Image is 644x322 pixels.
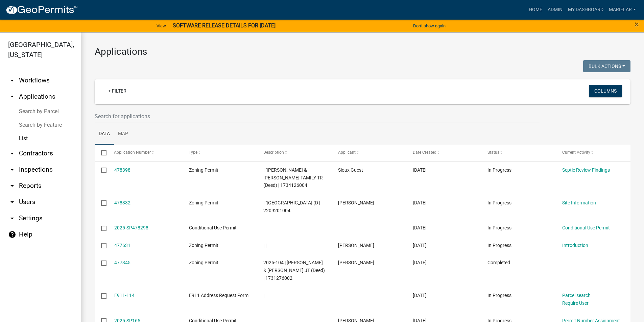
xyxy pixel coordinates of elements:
button: Bulk Actions [583,60,630,72]
span: E911 Address Request Form [189,293,248,298]
a: Site Information [562,200,596,205]
span: Description [263,150,284,155]
datatable-header-cell: Current Activity [556,145,630,161]
span: In Progress [487,293,511,298]
span: In Progress [487,167,511,173]
span: Zoning Permit [189,243,218,248]
datatable-header-cell: Application Number [108,145,182,161]
span: In Progress [487,225,511,230]
span: Zoning Permit [189,167,218,173]
a: 478332 [114,200,130,205]
a: 478398 [114,167,130,173]
button: Don't show again [410,20,448,31]
button: Close [635,20,639,28]
span: | | [263,243,266,248]
span: 09/11/2025 [413,260,427,265]
span: Completed [487,260,510,265]
a: 477345 [114,260,130,265]
i: help [8,230,16,239]
span: Shane D Kirschten [338,243,374,248]
span: 09/15/2025 [413,200,427,205]
i: arrow_drop_down [8,182,16,190]
datatable-header-cell: Applicant [332,145,406,161]
datatable-header-cell: Date Created [406,145,481,161]
span: Conditional Use Permit [189,225,237,230]
a: 477631 [114,243,130,248]
a: Septic Review Findings [562,167,610,173]
span: × [635,20,639,29]
i: arrow_drop_up [8,93,16,101]
span: 2025-104 | BOLKEMA, DALE A. & DYLA D. JT (Deed) | 1731276002 [263,260,325,281]
span: 09/15/2025 [413,225,427,230]
a: E911-114 [114,293,135,298]
input: Search for applications [95,109,540,123]
span: Application Number [114,150,151,155]
i: arrow_drop_down [8,76,16,84]
a: View [154,20,169,31]
span: Sioux Guest [338,167,363,173]
span: 09/15/2025 [413,167,427,173]
a: Require User [562,300,589,306]
datatable-header-cell: Type [182,145,257,161]
a: Parcel search [562,293,591,298]
span: | [263,293,264,298]
a: 2025-SP478298 [114,225,148,230]
datatable-header-cell: Status [481,145,556,161]
span: Current Activity [562,150,590,155]
span: | "SIOUX COUNTY REGIONAL AIRPORT AGENCY (D | 2209201004 [263,200,320,213]
strong: SOFTWARE RELEASE DETAILS FOR [DATE] [173,22,276,29]
span: 09/10/2025 [413,293,427,298]
a: Conditional Use Permit [562,225,610,230]
a: Admin [545,3,565,16]
a: + Filter [103,85,132,97]
a: Home [526,3,545,16]
button: Columns [589,85,622,97]
span: In Progress [487,243,511,248]
span: | "NETTEN, VERLYN & CARLA FAMILY TR (Deed) | 1734126004 [263,167,323,188]
a: My Dashboard [565,3,606,16]
i: arrow_drop_down [8,166,16,174]
span: Applicant [338,150,356,155]
a: Introduction [562,243,588,248]
span: Brad Wiersma [338,200,374,205]
span: Date Created [413,150,436,155]
i: arrow_drop_down [8,198,16,206]
a: Data [95,123,114,145]
span: 09/12/2025 [413,243,427,248]
h3: Applications [95,46,630,57]
datatable-header-cell: Select [95,145,108,161]
span: Zoning Permit [189,200,218,205]
span: In Progress [487,200,511,205]
span: Type [189,150,198,155]
datatable-header-cell: Description [257,145,332,161]
a: marielar [606,3,639,16]
span: Zoning Permit [189,260,218,265]
a: Map [114,123,132,145]
span: Status [487,150,499,155]
i: arrow_drop_down [8,214,16,222]
i: arrow_drop_down [8,149,16,157]
span: Dale Bolkema [338,260,374,265]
